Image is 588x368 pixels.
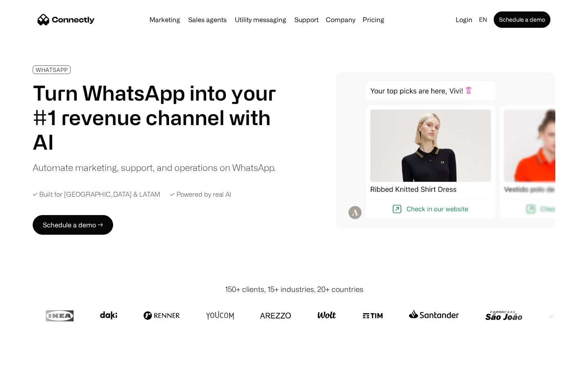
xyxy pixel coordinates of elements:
[494,11,550,28] a: Schedule a demo
[146,16,183,23] a: Marketing
[36,67,68,73] div: WHATSAPP
[479,14,487,25] div: en
[225,284,363,295] div: 150+ clients, 15+ industries, 20+ countries
[8,353,49,365] aside: Language selected: English
[33,191,160,198] div: ✓ Built for [GEOGRAPHIC_DATA] & LATAM
[359,16,388,23] a: Pricing
[33,215,113,235] a: Schedule a demo →
[185,16,230,23] a: Sales agents
[170,191,231,198] div: ✓ Powered by real AI
[33,81,286,154] h1: Turn WhatsApp into your #1 revenue channel with AI
[326,14,355,25] div: Company
[16,354,49,365] ul: Language list
[291,16,322,23] a: Support
[33,161,276,174] div: Automate marketing, support, and operations on WhatsApp.
[452,14,476,25] a: Login
[232,16,290,23] a: Utility messaging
